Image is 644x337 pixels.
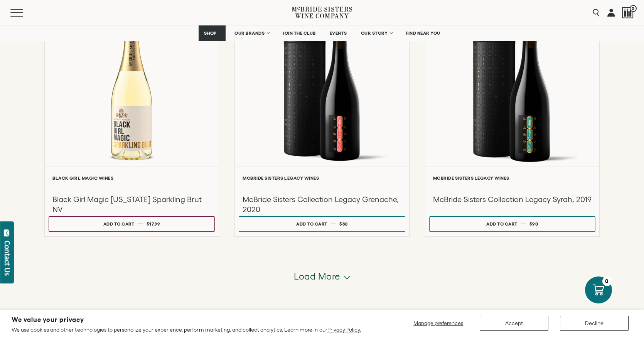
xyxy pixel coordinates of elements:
button: Mobile Menu Trigger [10,9,38,17]
a: Red McBride Sisters Collection Legacy Grenache with Tube McBride Sisters Legacy Wines McBride Sis... [234,1,409,237]
span: EVENTS [330,30,347,36]
span: $90 [529,221,538,226]
span: Load more [294,270,341,283]
span: Manage preferences [413,320,463,326]
h6: Black Girl Magic Wines [52,175,211,180]
span: OUR STORY [361,30,388,36]
button: Add to cart $90 [429,216,595,232]
button: Load more [294,268,350,286]
a: EVENTS [325,25,352,41]
a: FIND NEAR YOU [401,25,445,41]
a: OUR STORY [356,25,397,41]
h6: McBride Sisters Legacy Wines [243,175,401,180]
span: SHOP [204,30,217,36]
h3: Black Girl Magic [US_STATE] Sparkling Brut NV [52,194,211,214]
button: Accept [480,316,548,331]
h6: McBride Sisters Legacy Wines [433,175,592,180]
h3: McBride Sisters Collection Legacy Syrah, 2019 [433,194,592,204]
button: Manage preferences [409,316,468,331]
span: $80 [339,221,348,226]
a: JOIN THE CLUB [278,25,321,41]
div: Add to cart [103,218,135,229]
div: Add to cart [486,218,518,229]
a: Red McBride Sisters Collection Legacy Syrah with Tube McBride Sisters Legacy Wines McBride Sister... [425,1,600,237]
a: White Black Girl Magic California Sparkling Brut Black Girl Magic Wines Black Girl Magic [US_STAT... [44,1,219,237]
a: OUR BRANDS [229,25,274,41]
div: Contact Us [3,241,11,276]
p: We use cookies and other technologies to personalize your experience, perform marketing, and coll... [12,326,361,333]
div: 0 [602,276,612,286]
h2: We value your privacy [12,317,361,323]
div: Add to cart [296,218,327,229]
button: Add to cart $80 [239,216,405,232]
h3: McBride Sisters Collection Legacy Grenache, 2020 [243,194,401,214]
span: OUR BRANDS [234,30,265,36]
button: Decline [560,316,629,331]
a: SHOP [199,25,226,41]
span: 0 [630,5,637,12]
button: Add to cart $17.99 [49,216,215,232]
span: JOIN THE CLUB [283,30,316,36]
a: Privacy Policy. [327,327,361,333]
span: $17.99 [147,221,160,226]
span: FIND NEAR YOU [406,30,440,36]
